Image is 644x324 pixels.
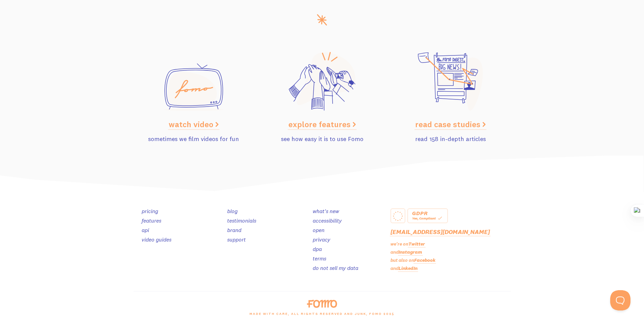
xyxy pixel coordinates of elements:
a: read case studies [415,119,486,129]
img: fomo-logo-orange-8ab935bcb42dfda78e33409a85f7af36b90c658097e6bb5368b87284a318b3da.svg [307,300,337,308]
p: we're on [390,240,511,248]
a: do not sell my data [313,264,358,271]
p: see how easy it is to use Fomo [262,134,382,143]
div: GDPR [412,211,443,215]
a: explore features [288,119,356,129]
a: brand [227,227,241,233]
a: Instagram [399,249,422,255]
a: accessibility [313,217,342,224]
p: and [390,265,511,272]
a: [EMAIL_ADDRESS][DOMAIN_NAME] [390,228,490,236]
a: blog [227,208,238,214]
a: support [227,236,246,243]
a: terms [313,255,326,262]
p: and [390,249,511,256]
a: pricing [142,208,158,214]
a: GDPR Yes, Compliant [407,208,448,223]
div: Yes, Compliant [412,215,443,221]
p: sometimes we film videos for fun [134,134,254,143]
a: api [142,227,149,233]
a: watch video [169,119,219,129]
a: testimonials [227,217,256,224]
a: Facebook [414,257,435,263]
a: what's new [313,208,339,214]
a: features [142,217,161,224]
a: Twitter [408,241,425,247]
div: made with care, all rights reserved and junk, Fomo 2025 [129,308,515,324]
a: video guides [142,236,171,243]
a: LinkedIn [399,265,418,271]
a: dpa [313,246,322,252]
a: privacy [313,236,330,243]
iframe: Help Scout Beacon - Open [610,290,630,310]
a: open [313,227,325,233]
p: but also on [390,257,511,264]
p: read 158 in-depth articles [390,134,511,143]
